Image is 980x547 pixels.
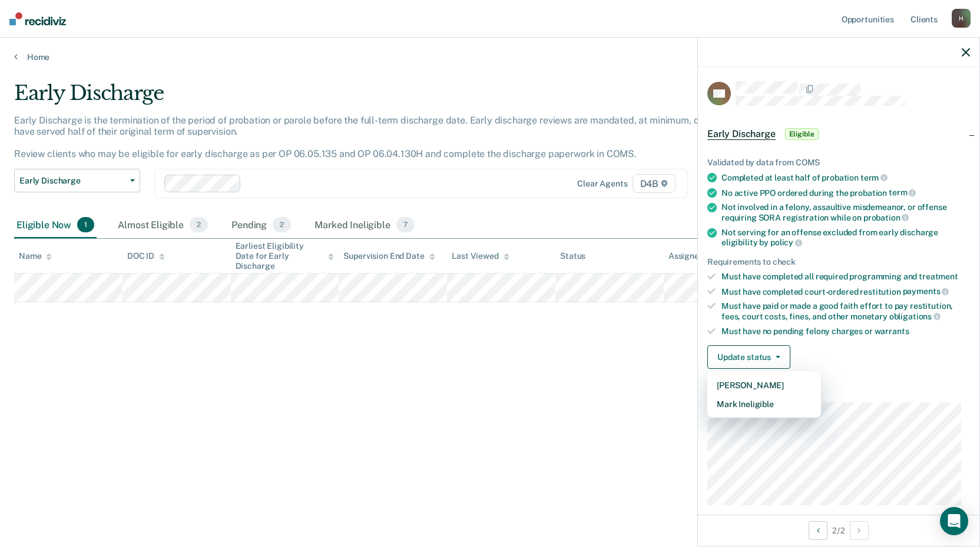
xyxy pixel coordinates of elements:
[396,217,415,232] span: 7
[889,312,941,321] span: obligations
[560,251,585,261] div: Status
[19,176,125,186] span: Early Discharge
[577,179,627,189] div: Clear agents
[919,272,958,281] span: treatment
[229,212,293,238] div: Pending
[698,115,979,153] div: Early DischargeEligible
[19,251,52,261] div: Name
[127,251,165,261] div: DOC ID
[721,172,970,183] div: Completed at least half of probation
[236,241,335,271] div: Earliest Eligibility Date for Early Discharge
[952,9,971,28] div: H
[312,212,417,238] div: Marked Ineligible
[721,188,970,198] div: No active PPO ordered during the probation
[707,376,821,395] button: [PERSON_NAME]
[721,202,970,222] div: Not involved in a felony, assaultive misdemeanor, or offense requiring SORA registration while on
[875,326,909,336] span: warrants
[707,257,970,267] div: Requirements to check
[273,217,291,232] span: 2
[707,158,970,168] div: Validated by data from COMS
[14,115,746,160] p: Early Discharge is the termination of the period of probation or parole before the full-term disc...
[14,52,966,62] a: Home
[452,251,509,261] div: Last Viewed
[721,301,970,321] div: Must have paid or made a good faith effort to pay restitution, fees, court costs, fines, and othe...
[721,326,970,336] div: Must have no pending felony charges or
[721,272,970,282] div: Must have completed all required programming and
[14,212,97,238] div: Eligible Now
[809,521,827,540] button: Previous Opportunity
[707,345,790,369] button: Update status
[940,507,968,535] div: Open Intercom Messenger
[860,173,888,182] span: term
[721,228,970,248] div: Not serving for an offense excluded from early discharge eligibility by
[9,12,66,25] img: Recidiviz
[707,388,970,398] dt: Supervision
[77,217,94,232] span: 1
[721,286,970,297] div: Must have completed court-ordered restitution
[770,238,802,247] span: policy
[785,128,819,140] span: Eligible
[190,217,208,232] span: 2
[14,81,749,115] div: Early Discharge
[668,251,724,261] div: Assigned to
[707,128,776,140] span: Early Discharge
[633,174,676,193] span: D4B
[698,515,979,546] div: 2 / 2
[850,521,869,540] button: Next Opportunity
[903,286,949,296] span: payments
[115,212,210,238] div: Almost Eligible
[343,251,435,261] div: Supervision End Date
[889,188,916,197] span: term
[863,213,909,222] span: probation
[707,395,821,413] button: Mark Ineligible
